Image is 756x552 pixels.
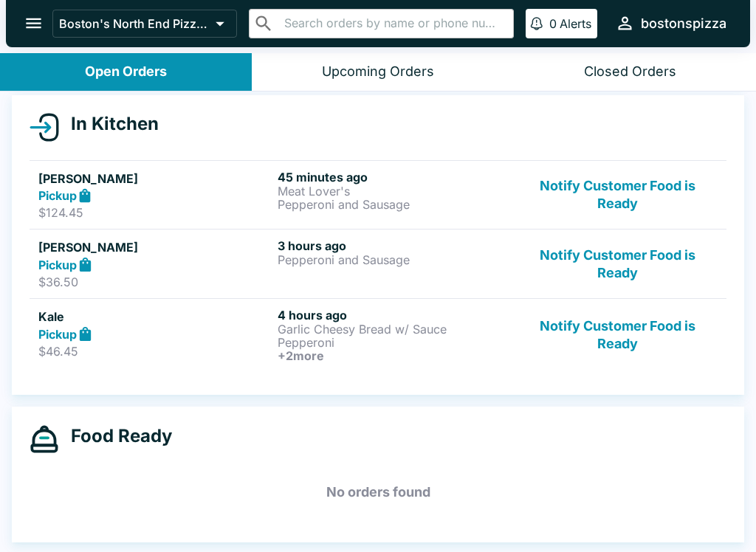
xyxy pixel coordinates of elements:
p: Pepperoni and Sausage [278,198,511,211]
button: Notify Customer Food is Ready [518,238,718,289]
p: Alerts [560,16,591,31]
p: Pepperoni and Sausage [278,253,511,266]
h5: [PERSON_NAME] [38,170,272,187]
a: [PERSON_NAME]Pickup$124.4545 minutes agoMeat Lover'sPepperoni and SausageNotify Customer Food is ... [30,160,726,230]
p: Pepperoni [278,336,511,349]
button: bostonspizza [609,7,732,39]
div: Upcoming Orders [322,63,434,80]
h6: + 2 more [278,349,511,362]
button: open drawer [15,4,52,42]
button: Boston's North End Pizza Bakery [52,10,237,38]
h5: Kale [38,308,272,325]
button: Notify Customer Food is Ready [518,308,718,362]
p: $46.45 [38,344,272,359]
a: KalePickup$46.454 hours agoGarlic Cheesy Bread w/ SaucePepperoni+2moreNotify Customer Food is Ready [30,298,726,371]
strong: Pickup [38,258,77,272]
h6: 45 minutes ago [278,170,511,184]
h4: Food Ready [59,425,172,447]
h5: [PERSON_NAME] [38,238,272,256]
p: Boston's North End Pizza Bakery [59,16,210,31]
p: Garlic Cheesy Bread w/ Sauce [278,322,511,336]
p: $36.50 [38,275,272,289]
p: Meat Lover's [278,184,511,198]
input: Search orders by name or phone number [280,13,507,34]
strong: Pickup [38,188,77,203]
p: $124.45 [38,205,272,220]
p: 0 [549,16,557,31]
div: Open Orders [85,63,167,80]
div: bostonspizza [641,15,726,32]
a: [PERSON_NAME]Pickup$36.503 hours agoPepperoni and SausageNotify Customer Food is Ready [30,229,726,298]
h6: 3 hours ago [278,238,511,253]
h4: In Kitchen [59,113,159,135]
strong: Pickup [38,327,77,342]
h6: 4 hours ago [278,308,511,322]
button: Notify Customer Food is Ready [518,170,718,221]
h5: No orders found [30,466,726,519]
div: Closed Orders [584,63,676,80]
